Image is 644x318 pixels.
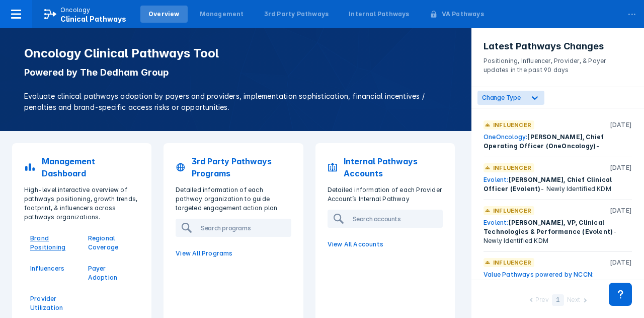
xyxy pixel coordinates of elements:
[482,94,521,101] span: Change Type
[200,10,244,19] div: Management
[24,46,447,60] h1: Oncology Clinical Pathways Tool
[30,234,76,252] a: Brand Positioning
[18,185,145,222] p: High-level interactive overview of pathways positioning, growth trends, footprint, & influencers ...
[321,234,449,255] a: View All Accounts
[341,6,417,23] a: Internal Pathways
[192,155,291,179] p: 3rd Party Pathways Programs
[610,258,632,267] p: [DATE]
[88,264,134,282] a: Payer Adoption
[484,271,594,278] a: Value Pathways powered by NCCN:
[484,175,632,194] div: - Newly Identified KDM
[484,52,632,75] p: Positioning, Influencer, Provider, & Payer updates in the past 90 days
[484,40,632,52] h3: Latest Pathways Changes
[484,176,509,183] a: Evolent:
[484,219,509,226] a: Evolent:
[493,163,531,172] p: Influencer
[535,295,548,306] div: Prev
[170,243,297,264] a: View All Programs
[30,294,76,312] a: Provider Utilization
[484,176,612,193] span: [PERSON_NAME], Chief Clinical Officer (Evolent)
[170,185,297,213] p: Detailed information of each pathway organization to guide targeted engagement action plan
[493,206,531,215] p: Influencer
[344,155,443,179] p: Internal Pathways Accounts
[170,149,297,185] a: 3rd Party Pathways Programs
[567,295,580,306] div: Next
[349,10,409,19] div: Internal Pathways
[622,2,642,23] div: ...
[484,133,527,141] a: OneOncology:
[442,10,484,19] div: VA Pathways
[192,6,252,23] a: Management
[24,67,447,79] p: Powered by The Dedham Group
[256,6,337,23] a: 3rd Party Pathways
[484,270,632,306] div: - Newly Identified KDM
[140,6,188,23] a: Overview
[609,283,632,306] div: Contact Support
[30,264,76,273] a: Influencers
[552,294,564,306] div: 1
[493,258,531,267] p: Influencer
[60,6,91,15] p: Oncology
[18,149,145,185] a: Management Dashboard
[321,185,449,204] p: Detailed information of each Provider Account’s Internal Pathway
[264,10,329,19] div: 3rd Party Pathways
[24,91,447,113] p: Evaluate clinical pathways adoption by payers and providers, implementation sophistication, finan...
[321,149,449,185] a: Internal Pathways Accounts
[484,133,632,151] div: -
[197,220,301,236] input: Search programs
[610,120,632,130] p: [DATE]
[484,219,613,235] span: [PERSON_NAME], VP, Clinical Technologies & Performance (Evolent)
[484,218,632,245] div: - Newly Identified KDM
[88,234,134,252] a: Regional Coverage
[484,133,604,150] span: [PERSON_NAME], Chief Operating Officer (OneOncology)
[610,206,632,215] p: [DATE]
[60,15,126,23] span: Clinical Pathways
[42,155,139,179] p: Management Dashboard
[148,10,180,19] div: Overview
[610,163,632,172] p: [DATE]
[493,120,531,130] p: Influencer
[349,211,453,227] input: Search accounts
